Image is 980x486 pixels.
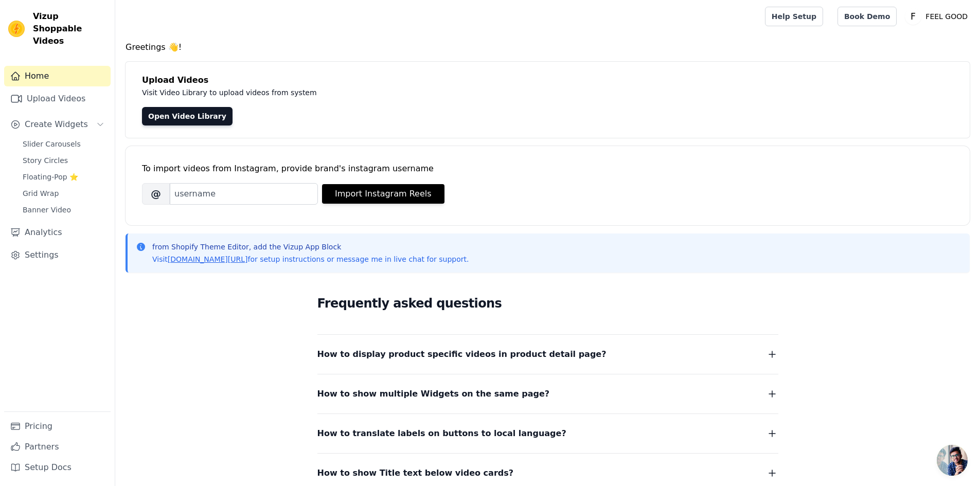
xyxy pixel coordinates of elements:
[16,170,111,184] a: Floating-Pop ⭐
[170,183,318,205] input: username
[23,155,68,166] span: Story Circles
[23,205,71,215] span: Banner Video
[317,293,778,314] h2: Frequently asked questions
[142,74,953,86] h4: Upload Videos
[317,466,514,480] span: How to show Title text below video cards?
[838,7,897,26] a: Book Demo
[4,114,111,135] button: Create Widgets
[4,457,111,478] a: Setup Docs
[4,66,111,86] a: Home
[16,153,111,168] a: Story Circles
[152,242,469,252] p: from Shopify Theme Editor, add the Vizup App Block
[317,387,778,401] button: How to show multiple Widgets on the same page?
[317,347,607,362] span: How to display product specific videos in product detail page?
[168,255,248,263] a: [DOMAIN_NAME][URL]
[142,107,233,125] a: Open Video Library
[8,21,25,37] img: Vizup
[16,203,111,217] a: Banner Video
[905,7,972,26] button: F FEEL GOOD
[921,7,972,26] p: FEEL GOOD
[142,183,170,205] span: @
[765,7,823,26] a: Help Setup
[126,41,970,53] h4: Greetings 👋!
[23,172,78,182] span: Floating-Pop ⭐
[23,188,59,199] span: Grid Wrap
[25,118,88,131] span: Create Widgets
[142,163,953,175] div: To import videos from Instagram, provide brand's instagram username
[317,466,778,480] button: How to show Title text below video cards?
[4,222,111,243] a: Analytics
[142,86,603,99] p: Visit Video Library to upload videos from system
[317,426,778,441] button: How to translate labels on buttons to local language?
[4,88,111,109] a: Upload Videos
[911,11,916,22] text: F
[317,347,778,362] button: How to display product specific videos in product detail page?
[317,387,550,401] span: How to show multiple Widgets on the same page?
[152,254,469,264] p: Visit for setup instructions or message me in live chat for support.
[16,137,111,151] a: Slider Carousels
[937,445,968,476] div: Open chat
[322,184,444,204] button: Import Instagram Reels
[4,416,111,437] a: Pricing
[16,186,111,201] a: Grid Wrap
[23,139,81,149] span: Slider Carousels
[33,10,106,47] span: Vizup Shoppable Videos
[4,245,111,265] a: Settings
[4,437,111,457] a: Partners
[317,426,566,441] span: How to translate labels on buttons to local language?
